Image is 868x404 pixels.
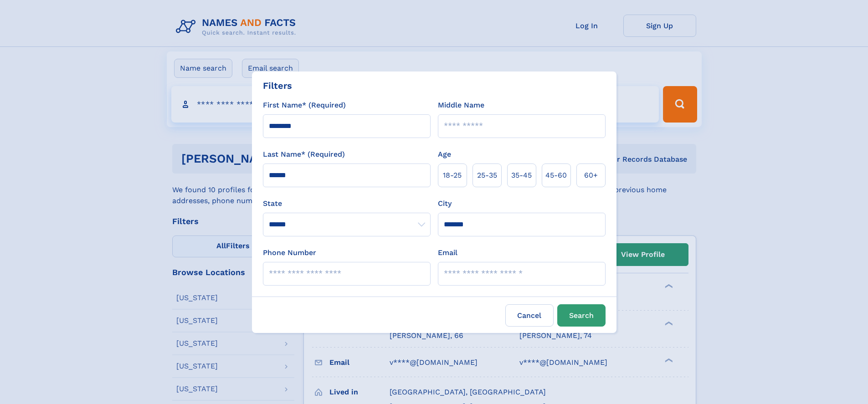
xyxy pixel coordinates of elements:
label: Cancel [505,304,554,327]
label: First Name* (Required) [263,100,346,111]
span: 18‑25 [443,170,462,181]
label: Email [438,247,457,258]
label: City [438,198,452,209]
label: Age [438,149,451,160]
label: State [263,198,431,209]
div: Filters [263,79,292,92]
label: Phone Number [263,247,316,258]
label: Middle Name [438,100,484,111]
span: 45‑60 [545,170,567,181]
span: 60+ [584,170,598,181]
label: Last Name* (Required) [263,149,345,160]
span: 25‑35 [477,170,497,181]
span: 35‑45 [511,170,532,181]
button: Search [557,304,606,327]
